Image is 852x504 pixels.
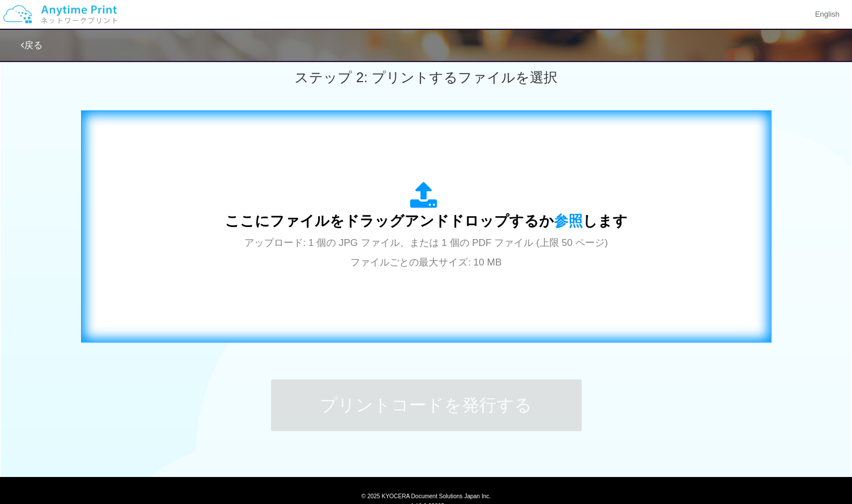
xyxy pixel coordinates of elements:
[361,492,491,499] span: © 2025 KYOCERA Document Solutions Japan Inc.
[21,40,43,50] a: 戻る
[554,213,583,229] span: 参照
[271,379,582,431] button: プリントコードを発行する
[244,237,608,268] span: アップロード: 1 個の JPG ファイル、または 1 個の PDF ファイル (上限 50 ページ) ファイルごとの最大サイズ: 10 MB
[225,213,628,229] span: ここにファイルをドラッグアンドドロップするか します
[295,70,557,85] span: ステップ 2: プリントするファイルを選択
